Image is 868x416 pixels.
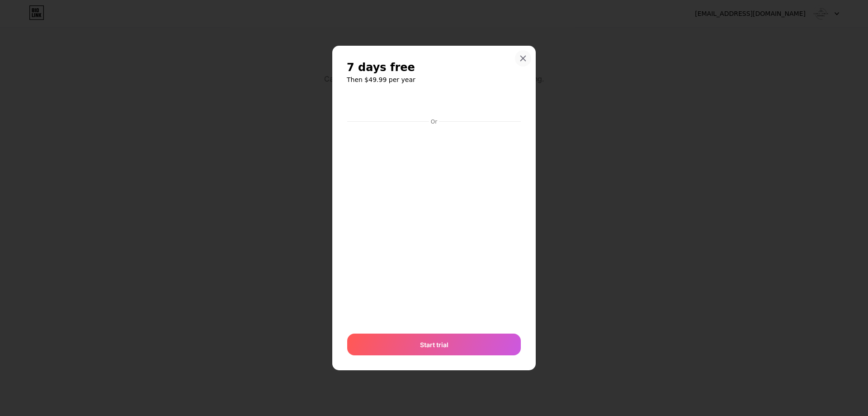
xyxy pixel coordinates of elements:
iframe: Secure payment input frame [345,126,523,325]
span: Start trial [420,340,448,349]
span: 7 days free [347,60,415,75]
h6: Then $49.99 per year [347,75,521,84]
iframe: Secure payment button frame [347,94,521,115]
div: Or [429,118,439,125]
